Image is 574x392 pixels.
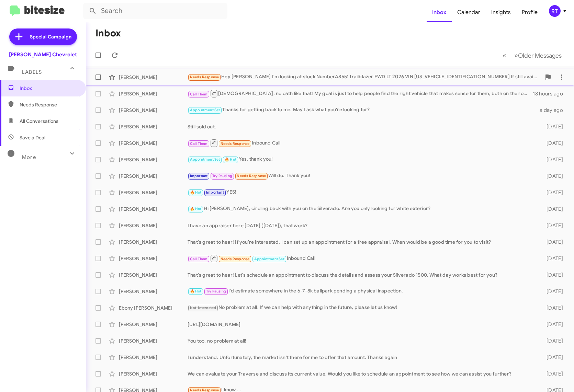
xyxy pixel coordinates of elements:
[537,107,569,114] div: a day ago
[518,52,562,59] span: Older Messages
[188,337,537,344] div: You too, no problem at all!
[499,48,566,62] nav: Page navigation example
[119,222,188,229] div: [PERSON_NAME]
[119,206,188,212] div: [PERSON_NAME]
[22,69,42,75] span: Labels
[190,257,208,261] span: Call Them
[190,289,202,293] span: 🔥 Hot
[119,123,188,130] div: [PERSON_NAME]
[188,155,537,163] div: Yes, thank you!
[119,288,188,295] div: [PERSON_NAME]
[221,141,250,146] span: Needs Response
[190,157,220,162] span: Appointment Set
[119,321,188,328] div: [PERSON_NAME]
[190,75,219,79] span: Needs Response
[190,207,202,211] span: 🔥 Hot
[452,2,486,22] a: Calendar
[119,173,188,180] div: [PERSON_NAME]
[119,370,188,377] div: [PERSON_NAME]
[537,156,569,163] div: [DATE]
[119,255,188,262] div: [PERSON_NAME]
[119,272,188,278] div: [PERSON_NAME]
[20,134,45,141] span: Save a Deal
[119,74,188,81] div: [PERSON_NAME]
[206,190,224,195] span: Important
[190,92,208,96] span: Call Them
[188,370,537,377] div: We can evaluate your Traverse and discuss its current value. Would you like to schedule an appoin...
[188,287,537,295] div: I'd estimate somewhere in the 6-7-8k ballpark pending a physical inspection.
[537,123,569,130] div: [DATE]
[537,255,569,262] div: [DATE]
[498,48,510,62] button: Previous
[83,3,227,19] input: Search
[119,156,188,163] div: [PERSON_NAME]
[225,157,236,162] span: 🔥 Hot
[188,254,537,263] div: Inbound Call
[188,73,541,81] div: Hey [PERSON_NAME] I'm looking at stock NumberA8551 trailblazer FWD LT 2026 VIN [US_VEHICLE_IDENTI...
[537,272,569,278] div: [DATE]
[190,108,220,112] span: Appointment Set
[119,90,188,97] div: [PERSON_NAME]
[237,174,266,178] span: Needs Response
[221,257,250,261] span: Needs Response
[188,89,533,98] div: [DEMOGRAPHIC_DATA], no oath like that! My goal is just to help people find the right vehicle that...
[537,222,569,229] div: [DATE]
[188,205,537,213] div: Hi [PERSON_NAME], circling back with you on the Silverado. Are you only looking for white exterior?
[95,28,121,39] h1: Inbox
[188,139,537,147] div: Inbound Call
[537,189,569,196] div: [DATE]
[427,2,452,22] a: Inbox
[188,239,537,245] div: That's great to hear! If you're interested, I can set up an appointment for a free appraisal. Whe...
[22,154,36,160] span: More
[9,28,77,45] a: Special Campaign
[20,101,78,108] span: Needs Response
[537,140,569,147] div: [DATE]
[190,305,216,310] span: Not-Interested
[206,289,226,293] span: Try Pausing
[537,288,569,295] div: [DATE]
[254,257,284,261] span: Appointment Set
[190,174,208,178] span: Important
[20,85,78,92] span: Inbox
[537,206,569,212] div: [DATE]
[537,304,569,311] div: [DATE]
[188,304,537,312] div: No problem at all. If we can help with anything in the future, please let us know!
[486,2,516,22] a: Insights
[514,51,518,60] span: »
[503,51,506,60] span: «
[190,141,208,146] span: Call Them
[119,354,188,361] div: [PERSON_NAME]
[188,354,537,361] div: I understand. Unfortunately, the market isn't there for me to offer that amount. Thanks again
[30,33,71,40] span: Special Campaign
[119,140,188,147] div: [PERSON_NAME]
[188,123,537,130] div: Still sold out.
[537,354,569,361] div: [DATE]
[516,2,543,22] a: Profile
[190,190,202,195] span: 🔥 Hot
[510,48,566,62] button: Next
[119,239,188,245] div: [PERSON_NAME]
[188,172,537,180] div: Will do. Thank you!
[9,51,77,58] div: [PERSON_NAME] Chevrolet
[549,5,561,17] div: RT
[537,321,569,328] div: [DATE]
[212,174,232,178] span: Try Pausing
[188,321,537,328] div: [URL][DOMAIN_NAME]
[188,272,537,278] div: That's great to hear! Let's schedule an appointment to discuss the details and assess your Silver...
[20,118,58,125] span: All Conversations
[188,106,537,114] div: Thanks for getting back to me. May I ask what you're looking for?
[537,239,569,245] div: [DATE]
[188,222,537,229] div: I have an appraiser here [DATE] ([DATE]), that work?
[537,370,569,377] div: [DATE]
[543,5,566,17] button: RT
[537,173,569,180] div: [DATE]
[188,188,537,196] div: YES!
[119,337,188,344] div: [PERSON_NAME]
[119,304,188,311] div: Ebony [PERSON_NAME]
[119,107,188,114] div: [PERSON_NAME]
[119,189,188,196] div: [PERSON_NAME]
